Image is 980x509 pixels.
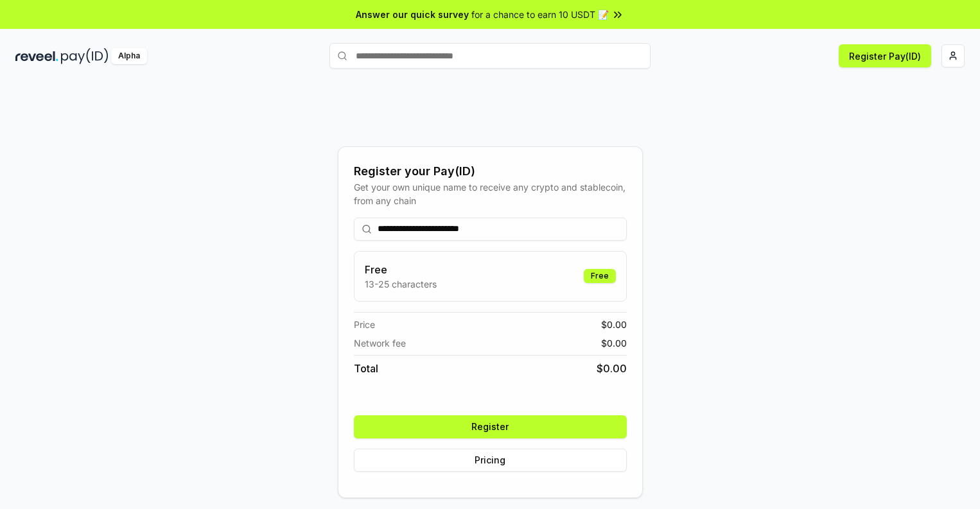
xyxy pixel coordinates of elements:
[601,336,627,350] span: $ 0.00
[584,269,616,283] div: Free
[354,336,406,350] span: Network fee
[354,449,627,472] button: Pricing
[365,262,437,277] h3: Free
[597,361,627,376] span: $ 0.00
[839,44,931,67] button: Register Pay(ID)
[354,162,627,180] div: Register your Pay(ID)
[356,8,469,21] span: Answer our quick survey
[471,8,609,21] span: for a chance to earn 10 USDT 📝
[354,318,375,331] span: Price
[601,318,627,331] span: $ 0.00
[61,48,109,64] img: pay_id
[365,277,437,291] p: 13-25 characters
[354,415,627,438] button: Register
[354,180,627,207] div: Get your own unique name to receive any crypto and stablecoin, from any chain
[111,48,147,64] div: Alpha
[354,361,378,376] span: Total
[15,48,58,64] img: reveel_dark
